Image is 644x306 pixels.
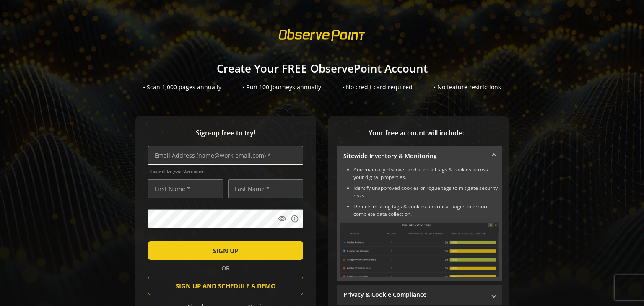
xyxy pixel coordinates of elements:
[353,203,499,218] li: Detects missing tags & cookies on critical pages to ensure complete data collection.
[291,215,299,223] mat-icon: info
[343,290,486,299] mat-panel-title: Privacy & Cookie Compliance
[213,243,238,258] span: SIGN UP
[353,184,499,200] li: Identify unapproved cookies or rogue tags to mitigate security risks.
[149,168,303,174] span: This will be your Username
[242,83,321,91] div: • Run 100 Journeys annually
[337,166,502,281] div: Sitewide Inventory & Monitoring
[337,128,496,138] span: Your free account will include:
[353,166,499,181] li: Automatically discover and audit all tags & cookies across your digital properties.
[218,264,233,272] span: OR
[148,146,303,165] input: Email Address (name@work-email.com) *
[176,278,276,293] span: SIGN UP AND SCHEDULE A DEMO
[337,285,502,305] mat-expansion-panel-header: Privacy & Cookie Compliance
[343,152,486,160] mat-panel-title: Sitewide Inventory & Monitoring
[148,179,223,198] input: First Name *
[148,241,303,260] button: SIGN UP
[148,277,303,295] button: SIGN UP AND SCHEDULE A DEMO
[143,83,221,91] div: • Scan 1,000 pages annually
[337,146,502,166] mat-expansion-panel-header: Sitewide Inventory & Monitoring
[340,222,499,277] img: Sitewide Inventory & Monitoring
[228,179,303,198] input: Last Name *
[434,83,501,91] div: • No feature restrictions
[148,128,303,138] span: Sign-up free to try!
[342,83,413,91] div: • No credit card required
[278,215,286,223] mat-icon: visibility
